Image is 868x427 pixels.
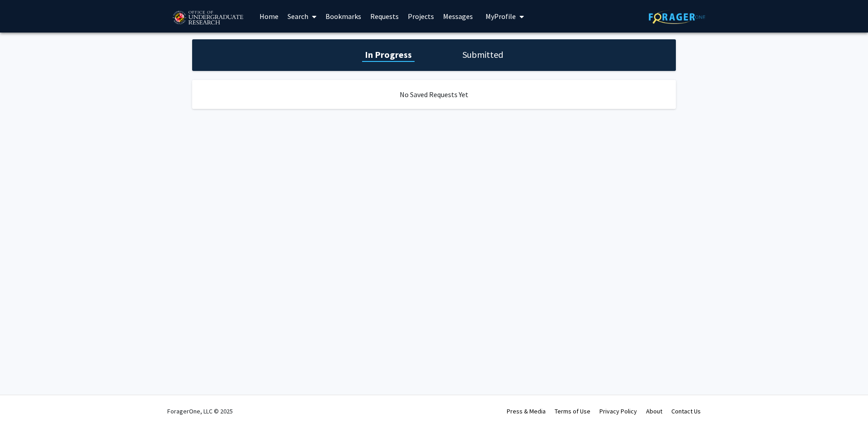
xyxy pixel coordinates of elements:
[7,386,38,420] iframe: Chat
[255,0,283,32] a: Home
[671,407,701,415] a: Contact Us
[646,407,662,415] a: About
[321,0,366,32] a: Bookmarks
[599,407,637,415] a: Privacy Policy
[366,0,403,32] a: Requests
[507,407,546,415] a: Press & Media
[283,0,321,32] a: Search
[460,48,506,61] h1: Submitted
[649,10,705,24] img: ForagerOne Logo
[555,407,590,415] a: Terms of Use
[167,395,233,427] div: ForagerOne, LLC © 2025
[403,0,439,32] a: Projects
[486,12,516,21] span: My Profile
[439,0,477,32] a: Messages
[192,80,676,109] div: No Saved Requests Yet
[362,48,415,61] h1: In Progress
[170,7,246,29] img: University of Maryland Logo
